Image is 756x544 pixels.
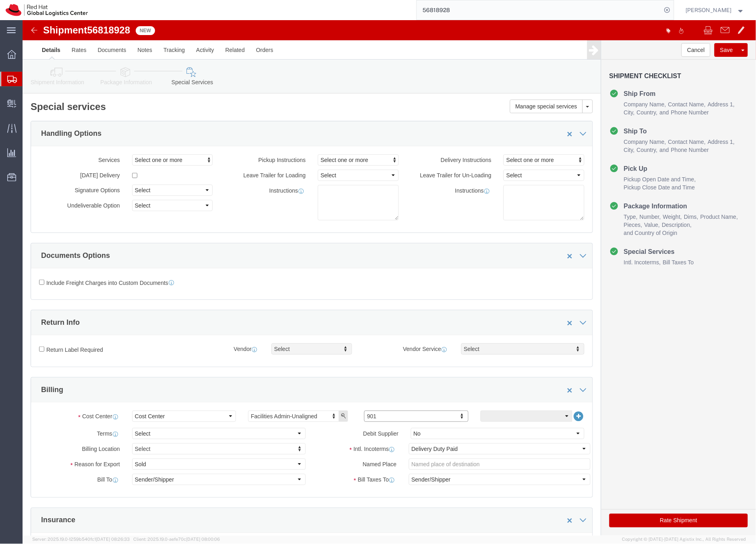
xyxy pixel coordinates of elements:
[417,0,662,20] input: Search for shipment number, reference number
[96,537,130,542] span: [DATE] 08:26:33
[32,537,130,542] span: Server: 2025.19.0-1259b540fc1
[6,4,88,16] img: logo
[23,20,756,536] iframe: FS Legacy Container
[622,536,746,543] span: Copyright © [DATE]-[DATE] Agistix Inc., All Rights Reserved
[686,5,745,15] button: [PERSON_NAME]
[133,537,220,542] span: Client: 2025.19.0-aefe70c
[686,6,732,15] span: Sona Mala
[186,537,220,542] span: [DATE] 08:00:06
